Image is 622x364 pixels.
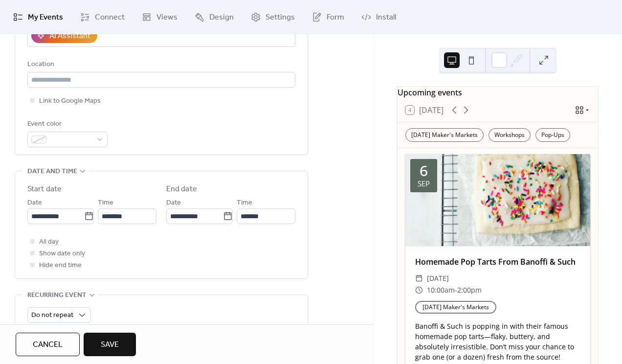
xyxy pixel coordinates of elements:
div: ​ [415,273,423,284]
span: - [455,284,457,296]
span: Cancel [33,339,63,351]
span: 10:00am [427,284,455,296]
a: Connect [73,4,132,30]
span: Hide end time [39,260,82,272]
a: Form [305,4,352,30]
span: Form [327,12,344,23]
span: Settings [266,12,295,23]
span: Date [27,197,42,209]
span: Date [166,197,181,209]
div: Upcoming events [398,87,598,98]
div: Workshops [489,128,531,142]
span: Show date only [39,248,85,260]
a: My Events [6,4,70,30]
span: All day [39,236,59,248]
button: Save [84,333,136,356]
div: Start date [27,183,62,195]
button: Cancel [16,333,80,356]
div: Event color [27,118,106,130]
a: Settings [244,4,302,30]
div: End date [166,183,197,195]
div: AI Assistant [49,30,90,42]
span: Save [101,339,119,351]
div: Homemade Pop Tarts From Banoffi & Such [405,256,590,268]
span: [DATE] [427,273,449,284]
a: Design [187,4,241,30]
div: Sep [418,180,430,187]
div: ​ [415,284,423,296]
span: 2:00pm [457,284,482,296]
div: [DATE] Maker's Markets [405,128,484,142]
button: AI Assistant [31,28,97,43]
div: Pop-Ups [535,128,570,142]
span: Link to Google Maps [39,95,101,107]
span: Time [237,197,252,209]
span: Time [98,197,113,209]
a: Views [134,4,185,30]
span: My Events [28,12,63,23]
div: Location [27,59,293,70]
a: Install [354,4,403,30]
span: Connect [95,12,125,23]
span: Design [209,12,234,23]
span: Recurring event [27,290,87,301]
div: Banoffi & Such is popping in with their famous homemade pop tarts—flaky, buttery, and absolutely ... [405,321,590,362]
span: Install [376,12,396,23]
span: Do not repeat [31,309,73,322]
span: Views [156,12,178,23]
div: 6 [420,163,428,178]
span: Date and time [27,166,77,178]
